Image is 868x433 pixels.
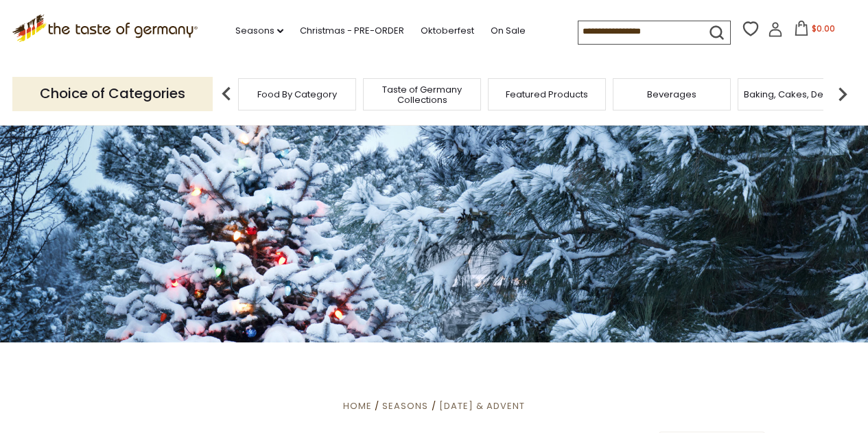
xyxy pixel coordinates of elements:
[382,399,428,412] a: Seasons
[647,89,696,100] a: Beverages
[744,89,850,100] a: Baking, Cakes, Desserts
[213,80,240,108] img: previous arrow
[506,89,588,100] a: Featured Products
[367,84,477,105] a: Taste of Germany Collections
[829,80,856,108] img: next arrow
[300,23,404,38] a: Christmas - PRE-ORDER
[812,23,835,34] span: $0.00
[235,23,283,38] a: Seasons
[257,89,337,100] a: Food By Category
[421,23,474,38] a: Oktoberfest
[786,21,844,41] button: $0.00
[439,399,525,412] a: [DATE] & Advent
[343,399,372,412] a: Home
[491,23,526,38] a: On Sale
[12,77,213,110] p: Choice of Categories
